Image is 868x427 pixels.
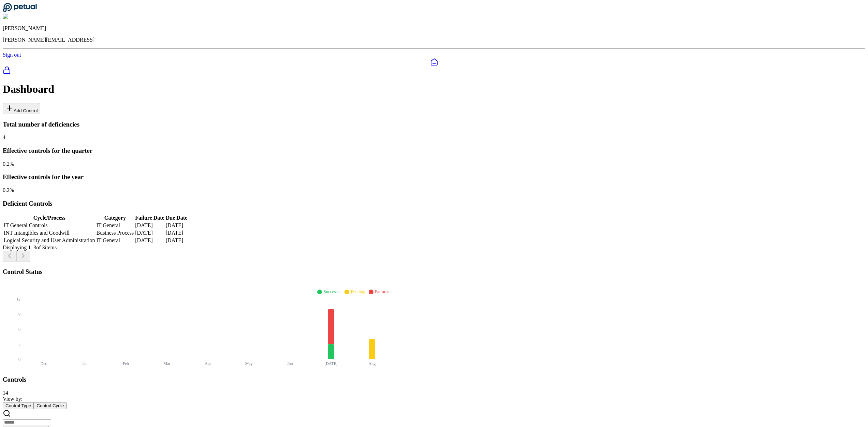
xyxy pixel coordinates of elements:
[3,376,865,383] h3: Controls
[18,312,20,316] tspan: 9
[351,289,365,294] span: Pending
[96,237,134,244] td: IT General
[135,222,164,229] td: [DATE]
[3,237,95,244] td: Logical Security and User Administration
[165,237,188,244] td: [DATE]
[123,361,129,366] tspan: Feb
[3,103,40,114] button: Add Control
[3,187,14,193] span: 0.2 %
[3,52,21,58] a: Sign out
[245,361,253,366] tspan: May
[324,361,338,366] tspan: [DATE]
[3,200,865,207] h3: Deficient Controls
[287,361,293,366] tspan: Jun
[82,361,88,366] tspan: Jan
[96,222,134,229] td: IT General
[165,230,188,236] td: [DATE]
[3,268,865,276] h3: Control Status
[3,66,865,76] a: SOC
[3,14,36,20] img: Eliot Walker
[3,230,95,236] td: INT Intangibles and Goodwill
[16,297,20,301] tspan: 12
[96,230,134,236] td: Business Process
[34,402,67,409] button: Control Cycle
[41,361,47,366] tspan: Dec
[3,37,865,43] p: [PERSON_NAME][EMAIL_ADDRESS]
[96,215,134,221] th: Category
[3,161,14,167] span: 0.2 %
[3,121,865,128] h3: Total number of deficiencies
[3,402,34,409] button: Control Type
[135,215,164,221] th: Failure Date
[3,58,865,66] a: Dashboard
[3,222,95,229] td: IT General Controls
[3,245,57,250] span: Displaying 1– 3 of 3 items
[375,289,389,294] span: Failures
[368,361,376,366] tspan: Aug
[205,361,211,366] tspan: Apr
[3,147,865,154] h3: Effective controls for the quarter
[3,173,865,181] h3: Effective controls for the year
[135,230,164,236] td: [DATE]
[3,25,865,31] p: [PERSON_NAME]
[18,342,20,347] tspan: 3
[165,215,188,221] th: Due Date
[135,237,164,244] td: [DATE]
[18,327,20,332] tspan: 6
[3,215,95,221] th: Cycle/Process
[3,8,37,13] a: Go to Dashboard
[323,289,341,294] span: Successes
[163,361,170,366] tspan: Mar
[3,83,865,95] h1: Dashboard
[165,222,188,229] td: [DATE]
[3,134,5,140] span: 4
[3,396,23,402] span: View by:
[18,357,20,362] tspan: 0
[3,390,8,396] span: 14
